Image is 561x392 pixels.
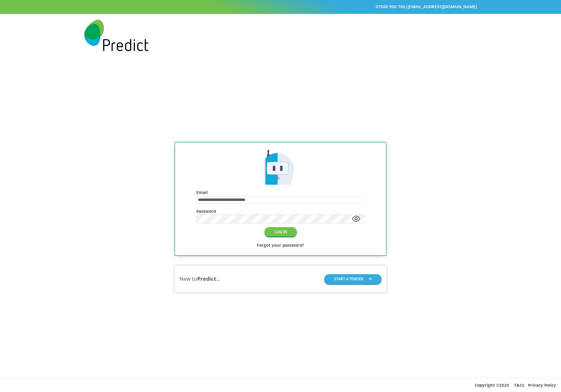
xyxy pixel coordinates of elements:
div: New to ... [180,275,220,283]
a: 07500 900 700 [376,4,405,9]
img: Predict Mobile [261,149,300,188]
a: Privacy Policy [528,382,556,388]
a: T&Cs [514,382,524,388]
h4: Email [196,190,365,195]
button: START A TENDER [324,274,381,284]
h4: Password [196,209,365,214]
div: | [84,3,477,11]
a: [EMAIL_ADDRESS][DOMAIN_NAME] [408,4,477,9]
a: Forgot your password? [257,241,304,249]
button: LOG IN [265,227,297,237]
img: Predict Mobile [84,20,148,51]
b: Predict [197,275,216,282]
